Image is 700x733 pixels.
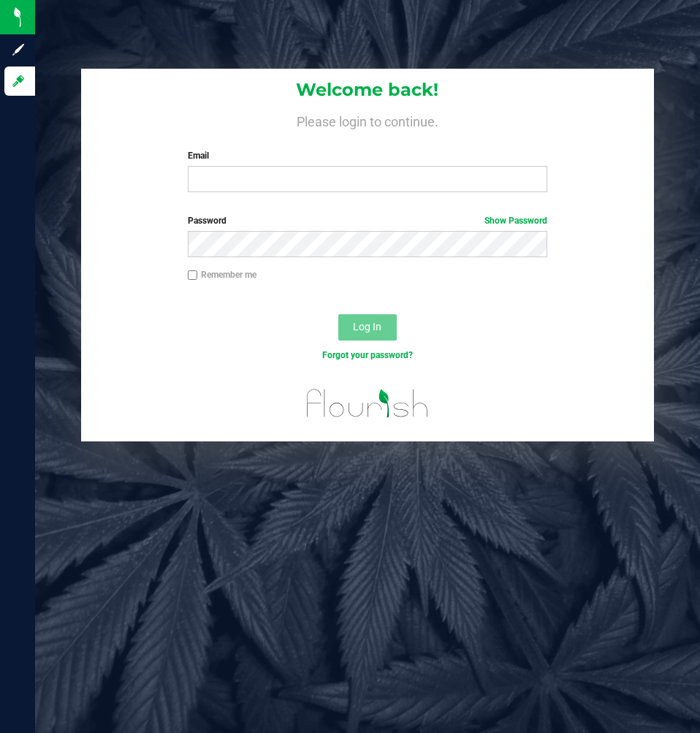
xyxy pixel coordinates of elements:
[188,268,256,281] label: Remember me
[188,270,198,281] input: Remember me
[296,377,439,430] img: flourish_logo.svg
[11,42,26,57] inline-svg: Sign up
[484,216,547,226] a: Show Password
[11,74,26,88] inline-svg: Log in
[188,149,547,162] label: Email
[353,321,381,333] span: Log In
[322,350,413,360] a: Forgot your password?
[81,80,653,99] h1: Welcome back!
[81,111,653,129] h4: Please login to continue.
[188,216,227,226] span: Password
[338,314,397,341] button: Log In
